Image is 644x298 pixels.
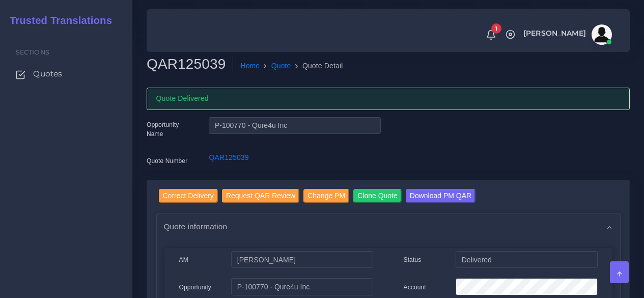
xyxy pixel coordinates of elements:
label: AM [179,255,188,264]
input: Correct Delivery [159,189,218,203]
div: Quote information [157,213,620,239]
img: avatar [592,24,612,45]
span: [PERSON_NAME] [523,30,586,37]
span: Quote information [164,221,228,232]
span: Sections [16,48,49,56]
label: Opportunity Name [147,120,193,139]
label: Opportunity [179,283,212,292]
span: 1 [491,23,501,34]
input: Download PM QAR [406,189,475,203]
span: Quotes [33,68,62,79]
a: [PERSON_NAME]avatar [518,24,615,45]
a: 1 [482,29,500,40]
div: Quote Delivered [147,88,630,110]
input: Clone Quote [353,189,402,203]
a: Home [240,61,260,71]
label: Account [404,283,426,292]
h2: Trusted Translations [3,14,112,26]
label: Status [404,255,422,264]
a: Trusted Translations [3,12,112,29]
li: Quote Detail [291,61,343,71]
a: Quote [271,61,291,71]
label: Quote Number [147,156,187,166]
input: Request QAR Review [222,189,299,203]
input: Change PM [303,189,349,203]
a: QAR125039 [209,153,248,161]
a: Quotes [8,63,125,85]
h2: QAR125039 [147,56,233,73]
